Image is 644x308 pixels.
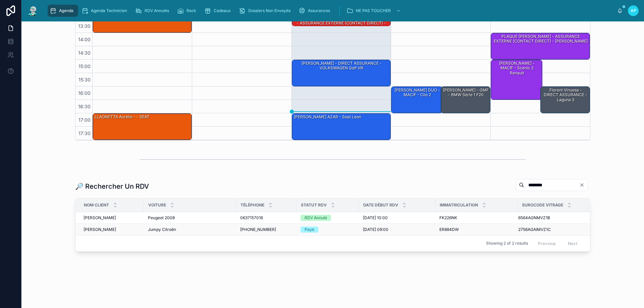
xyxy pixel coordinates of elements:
div: [PERSON_NAME] AZAR - Seat leon [292,114,391,140]
a: 6564AGNMVZ1B [518,215,581,221]
span: Assurances [308,8,330,13]
a: Peugeot 2008 [148,215,232,221]
span: [DATE] 09:00 [363,227,388,232]
span: Cadeaux [214,8,231,13]
span: Eurocode Vitrage [522,202,563,208]
span: Peugeot 2008 [148,215,175,221]
a: Payé [301,227,355,233]
span: Date Début RDV [363,202,398,208]
div: [PERSON_NAME] DUO - MACIF - clio 2 [392,87,442,98]
div: [PERSON_NAME] - DIRECT ASSURANCE - VOLKSWAGEN Golf VIII [292,60,391,86]
h1: 🔎 Rechercher Un RDV [75,182,149,191]
span: 0637157016 [240,215,263,221]
span: Showing 2 of 2 results [486,241,528,246]
span: 6564AGNMVZ1B [518,215,550,221]
a: [DATE] 09:00 [363,227,431,232]
span: ER884DW [439,227,459,232]
a: [PHONE_NUMBER] [240,227,292,232]
span: AP [631,8,636,13]
div: [PERSON_NAME] - GMF - BMW série 1 f20 [441,87,490,113]
a: Cadeaux [202,5,235,17]
button: Clear [579,182,587,188]
div: [PERSON_NAME] DUO - MACIF - clio 2 [391,87,442,113]
span: RDV Annulés [145,8,169,13]
div: LLAONETTA Aurélie - - SEAT [93,114,192,140]
div: [PERSON_NAME] - GMF - BMW série 1 f20 [442,87,490,98]
div: scrollable content [44,3,617,18]
span: 17:00 [77,117,92,123]
span: 17:30 [77,130,92,136]
span: 16:30 [76,104,92,109]
span: [PHONE_NUMBER] [240,227,276,232]
div: PLAQUE [PERSON_NAME] - ASSURANCE EXTERNE (CONTACT DIRECT) - [PERSON_NAME] [491,33,590,59]
span: 14:30 [76,50,92,56]
div: PLAQUE [PERSON_NAME] - ASSURANCE EXTERNE (CONTACT DIRECT) - [PERSON_NAME] [492,34,589,45]
span: 2756AGAIMVZ1C [518,227,551,232]
span: Statut RDV [301,202,327,208]
a: RDV Annulé [301,215,355,221]
span: 14:00 [76,37,92,42]
div: [PERSON_NAME] - MACIF - scenic 2 renault [492,60,542,76]
a: [PERSON_NAME] [84,227,140,232]
a: NE PAS TOUCHER [344,5,404,17]
a: ER884DW [439,227,514,232]
div: [PERSON_NAME] AZAR - Seat leon [293,114,362,120]
span: Rack [186,8,196,13]
span: 15:00 [77,63,92,69]
span: FK226NK [439,215,457,221]
a: FK226NK [439,215,514,221]
div: LLAONETTA Aurélie - - SEAT [94,114,150,120]
span: Nom Client [84,202,109,208]
div: [PERSON_NAME] - DIRECT ASSURANCE - VOLKSWAGEN Golf VIII [293,60,390,71]
span: Immatriculation [440,202,478,208]
div: - ASSURANCE EXTERNE (CONTACT DIRECT) - Bmw [293,20,390,31]
a: RDV Annulés [133,5,174,17]
span: [PERSON_NAME] [84,215,116,221]
a: 2756AGAIMVZ1C [518,227,581,232]
span: [DATE] 10:00 [363,215,388,221]
span: Jumpy Citroën [148,227,176,232]
div: Payé [305,227,314,233]
span: 15:30 [77,77,92,82]
span: Voiture [148,202,166,208]
a: Agenda Technicien [79,5,132,17]
a: 0637157016 [240,215,292,221]
a: Assurances [297,5,335,17]
span: NE PAS TOUCHER [356,8,391,13]
span: Téléphone [240,202,264,208]
a: [DATE] 10:00 [363,215,431,221]
div: [PERSON_NAME] - MACIF - scenic 2 renault [491,60,542,100]
span: Agenda Technicien [91,8,127,13]
span: Dossiers Non Envoyés [248,8,290,13]
a: Dossiers Non Envoyés [237,5,295,17]
div: - ASSURANCE EXTERNE (CONTACT DIRECT) - Bmw [292,20,391,26]
div: RDV Annulé [305,215,327,221]
img: App logo [27,5,39,16]
a: Rack [175,5,201,17]
span: 16:00 [76,90,92,96]
span: Agenda [59,8,73,13]
a: Jumpy Citroën [148,227,232,232]
a: [PERSON_NAME] [84,215,140,221]
a: Agenda [48,5,78,17]
span: 13:30 [76,23,92,29]
span: [PERSON_NAME] [84,227,116,232]
div: Florent Vinuesa - DIRECT ASSURANCE - laguna 3 [542,87,589,103]
div: Florent Vinuesa - DIRECT ASSURANCE - laguna 3 [541,87,590,113]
